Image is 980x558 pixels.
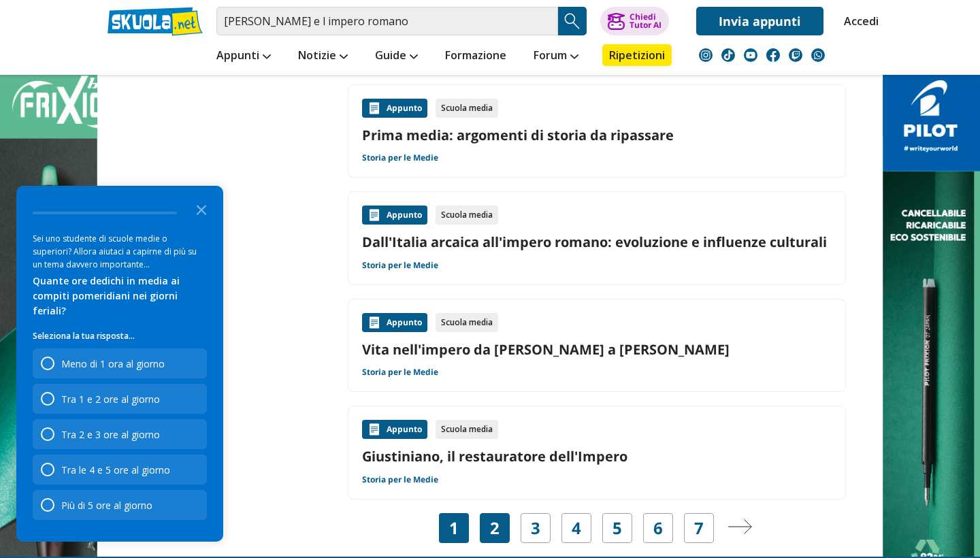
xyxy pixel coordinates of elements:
[744,48,757,62] img: youtube
[61,499,152,512] div: Più di 5 ore al giorno
[531,519,540,538] a: 3
[348,513,846,543] nav: Navigazione pagine
[436,99,498,118] div: Scuola media
[699,48,713,62] img: instagram
[436,206,498,225] div: Scuola media
[362,233,832,251] a: Dall'Italia arcaica all'impero romano: evoluzione e influenze culturali
[766,48,780,62] img: facebook
[362,99,427,118] div: Appunto
[362,447,832,465] a: Giustiniano, il restauratore dell'Impero
[362,313,427,332] div: Appunto
[362,206,427,225] div: Appunto
[362,340,832,359] a: Vita nell'impero da [PERSON_NAME] a [PERSON_NAME]
[33,419,207,449] div: Tra 2 e 3 ore al giorno
[61,393,160,406] div: Tra 1 e 2 ore al giorno
[362,367,438,378] a: Storia per le Medie
[436,420,498,439] div: Scuola media
[367,316,381,329] img: Appunti contenuto
[367,208,381,222] img: Appunti contenuto
[33,490,207,520] div: Più di 5 ore al giorno
[653,519,663,538] a: 6
[213,44,274,69] a: Appunti
[811,48,825,62] img: WhatsApp
[61,428,160,441] div: Tra 2 e 3 ore al giorno
[188,195,215,223] button: Close the survey
[562,11,583,31] img: Cerca appunti, riassunti o versioni
[572,519,581,538] a: 4
[449,519,459,538] span: 1
[721,48,735,62] img: tiktok
[362,420,427,439] div: Appunto
[33,348,207,378] div: Meno di 1 ora al giorno
[362,260,438,271] a: Storia per le Medie
[367,423,381,436] img: Appunti contenuto
[216,7,558,35] input: Cerca appunti, riassunti o versioni
[789,48,802,62] img: twitch
[362,126,832,144] a: Prima media: argomenti di storia da ripassare
[490,519,500,538] a: 2
[16,186,223,542] div: Survey
[61,463,170,476] div: Tra le 4 e 5 ore al giorno
[630,13,661,29] div: Chiedi Tutor AI
[728,519,752,534] img: Pagina successiva
[295,44,351,69] a: Notizie
[844,7,872,35] a: Accedi
[362,152,438,163] a: Storia per le Medie
[33,232,207,271] div: Sei uno studente di scuole medie o superiori? Allora aiutaci a capirne di più su un tema davvero ...
[558,7,587,35] button: Search Button
[696,7,823,35] a: Invia appunti
[372,44,421,69] a: Guide
[728,519,752,538] a: Pagina successiva
[61,357,165,370] div: Meno di 1 ora al giorno
[362,474,438,485] a: Storia per le Medie
[367,101,381,115] img: Appunti contenuto
[442,44,510,69] a: Formazione
[612,519,622,538] a: 5
[33,384,207,414] div: Tra 1 e 2 ore al giorno
[33,455,207,485] div: Tra le 4 e 5 ore al giorno
[436,313,498,332] div: Scuola media
[694,519,704,538] a: 7
[530,44,582,69] a: Forum
[33,274,207,318] div: Quante ore dedichi in media ai compiti pomeridiani nei giorni feriali?
[602,44,672,66] a: Ripetizioni
[33,329,207,343] p: Seleziona la tua risposta...
[600,7,669,35] button: ChiediTutor AI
